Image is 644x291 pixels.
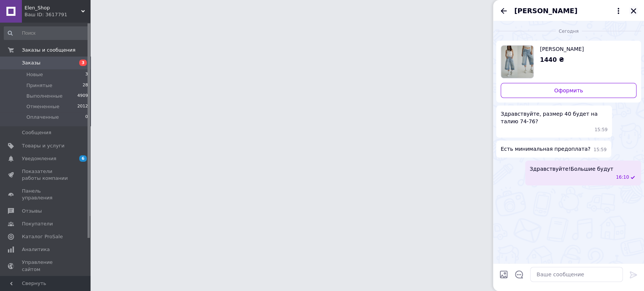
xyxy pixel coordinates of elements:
[22,60,40,66] span: Заказы
[79,155,87,162] span: 6
[22,142,65,149] span: Товары и услуги
[514,270,524,279] button: Открыть шаблоны ответов
[26,93,63,100] span: Выполненные
[79,60,87,66] span: 3
[556,28,582,35] span: Сегодня
[4,26,89,40] input: Поиск
[540,45,630,53] span: [PERSON_NAME]
[26,103,59,110] span: Отмененные
[22,168,70,182] span: Показатели работы компании
[501,46,533,78] img: 6025009924_w640_h640_dzhinsovye-zhenskie-shorty.jpg
[26,82,52,89] span: Принятые
[22,246,50,253] span: Аналитика
[22,188,70,201] span: Панель управления
[22,233,63,240] span: Каталог ProSale
[77,93,88,100] span: 4909
[22,208,42,214] span: Отзывы
[26,71,43,78] span: Новые
[629,6,638,15] button: Закрыть
[83,82,88,89] span: 28
[501,110,607,125] span: Здравствуйте, размер 40 будет на талию 74-76?
[77,103,88,110] span: 2012
[22,259,70,273] span: Управление сайтом
[501,145,590,153] span: Есть минимальная предоплата?
[530,165,613,173] span: Здравствуйте!Большие будут
[85,71,88,78] span: 3
[22,221,53,227] span: Покупатели
[593,147,607,153] span: 15:59 12.08.2025
[595,127,608,133] span: 15:59 12.08.2025
[25,11,91,18] div: Ваш ID: 3617791
[22,129,51,136] span: Сообщения
[501,83,636,98] a: Оформить
[22,47,75,54] span: Заказы и сообщения
[496,27,641,35] div: 12.08.2025
[22,155,56,162] span: Уведомления
[514,6,623,16] button: [PERSON_NAME]
[499,6,508,15] button: Назад
[25,5,81,11] span: Elen_Shop
[514,6,577,16] span: [PERSON_NAME]
[616,174,629,181] span: 16:10 12.08.2025
[540,56,564,63] span: 1440 ₴
[26,114,59,121] span: Оплаченные
[85,114,88,121] span: 0
[501,45,636,78] a: Посмотреть товар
